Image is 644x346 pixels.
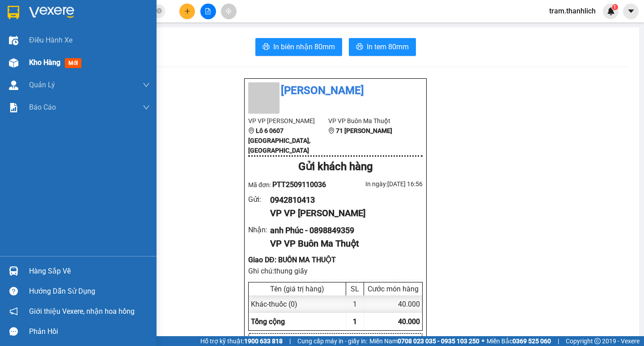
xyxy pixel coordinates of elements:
span: mới [65,58,81,68]
span: 1 [353,317,357,326]
span: printer [263,43,270,51]
div: VP VP [PERSON_NAME] [270,206,415,220]
span: Miền Bắc [487,336,551,346]
span: aim [225,8,232,14]
span: close-circle [157,8,162,13]
span: down [143,104,150,111]
img: logo-vxr [8,6,19,19]
strong: 1900 633 818 [244,337,283,345]
div: SL [348,285,361,293]
div: In ngày: [DATE] 16:56 [335,179,423,189]
span: close-circle [157,7,162,16]
span: notification [9,307,18,316]
span: ⚪️ [482,339,484,343]
div: Tên (giá trị hàng) [251,285,343,293]
b: 71 [PERSON_NAME] [336,127,392,134]
div: Mã đơn: [248,179,335,190]
button: file-add [200,4,216,19]
button: printerIn biên nhận 80mm [255,38,342,56]
button: caret-down [623,4,639,19]
span: | [289,336,291,346]
div: Gửi khách hàng [248,158,423,175]
span: Cung cấp máy in - giấy in: [297,336,367,346]
strong: 0708 023 035 - 0935 103 250 [398,337,479,345]
span: environment [328,128,335,134]
img: warehouse-icon [9,81,18,90]
span: file-add [205,8,211,14]
img: warehouse-icon [9,266,18,276]
span: printer [356,43,363,51]
span: tram.thanhlich [542,5,603,17]
div: 0942810413 [270,194,415,206]
img: icon-new-feature [607,7,615,15]
span: In biên nhận 80mm [273,41,335,52]
div: Cước món hàng [366,285,420,293]
div: 1 [346,295,364,313]
span: Giới thiệu Vexere, nhận hoa hồng [29,306,135,317]
span: Hỗ trợ kỹ thuật: [200,336,283,346]
div: Phản hồi [29,325,150,338]
img: warehouse-icon [9,58,18,68]
li: VP VP Buôn Ma Thuột [328,116,408,126]
span: message [9,327,18,336]
div: Gửi : [248,194,270,205]
div: 40.000 [364,295,422,313]
span: plus [184,8,191,14]
div: Giao DĐ: BUÔN MA THUỘT [248,254,423,265]
span: Miền Nam [369,336,479,346]
span: Tổng cộng [251,317,285,326]
span: Kho hàng [29,58,60,67]
span: Điều hành xe [29,34,72,46]
span: 40.000 [398,317,420,326]
span: copyright [594,338,601,344]
span: Báo cáo [29,102,56,113]
div: Hướng dẫn sử dụng [29,285,150,298]
img: warehouse-icon [9,36,18,45]
li: [PERSON_NAME] [248,82,423,99]
div: VP VP Buôn Ma Thuột [270,237,415,251]
span: down [143,81,150,89]
div: Hàng sắp về [29,265,150,278]
span: Khác - thuốc (0) [251,300,297,308]
span: | [558,336,559,346]
img: solution-icon [9,103,18,112]
b: Lô 6 0607 [GEOGRAPHIC_DATA], [GEOGRAPHIC_DATA] [248,127,310,154]
li: VP VP [PERSON_NAME] [248,116,328,126]
span: Quản Lý [29,79,55,90]
sup: 1 [612,4,618,10]
span: environment [248,128,254,134]
span: 1 [613,4,616,10]
div: Ghi chú: thung giấy [248,265,423,277]
div: Nhận : [248,224,270,235]
span: caret-down [627,7,635,15]
button: plus [179,4,195,19]
span: In tem 80mm [367,41,409,52]
div: anh Phúc - 0898849359 [270,224,415,237]
span: question-circle [9,287,18,295]
button: printerIn tem 80mm [349,38,416,56]
button: aim [221,4,237,19]
strong: 0369 525 060 [513,337,551,345]
span: PTT2509110036 [272,180,326,189]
